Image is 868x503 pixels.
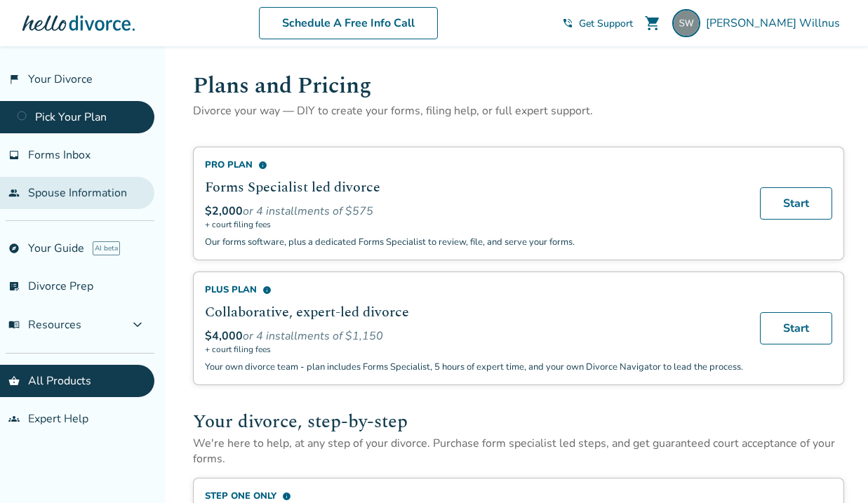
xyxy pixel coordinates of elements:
[205,219,743,230] span: + court filing fees
[706,15,846,31] span: [PERSON_NAME] Willnus
[205,203,243,219] span: $2,000
[579,17,633,30] span: Get Support
[644,15,661,32] span: shopping_cart
[193,436,844,467] p: We're here to help, at any step of your divorce. Purchase form specialist led steps, and get guar...
[205,236,743,248] p: Our forms software, plus a dedicated Forms Specialist to review, file, and serve your forms.
[205,159,743,171] div: Pro Plan
[205,490,743,502] div: Step One Only
[205,328,243,344] span: $4,000
[8,187,20,199] span: people
[8,281,20,292] span: list_alt_check
[760,312,832,344] a: Start
[8,243,20,254] span: explore
[672,9,700,37] img: shwrx1@gmail.com
[205,203,743,219] div: or 4 installments of $575
[205,283,743,296] div: Plus Plan
[193,408,844,436] h2: Your divorce, step-by-step
[205,344,743,355] span: + court filing fees
[205,328,743,344] div: or 4 installments of $1,150
[193,69,844,103] h1: Plans and Pricing
[259,7,438,39] a: Schedule A Free Info Call
[8,74,20,85] span: flag_2
[258,161,267,170] span: info
[8,149,20,161] span: inbox
[8,317,81,333] span: Resources
[205,302,743,323] h2: Collaborative, expert-led divorce
[8,413,20,424] span: groups
[798,436,868,503] iframe: Chat Widget
[760,187,832,220] a: Start
[262,286,272,295] span: info
[8,375,20,387] span: shopping_basket
[205,177,743,198] h2: Forms Specialist led divorce
[562,17,633,30] a: phone_in_talkGet Support
[282,492,291,501] span: info
[562,18,573,29] span: phone_in_talk
[129,316,146,333] span: expand_more
[28,147,91,163] span: Forms Inbox
[93,241,120,255] span: AI beta
[8,319,20,330] span: menu_book
[193,103,844,119] p: Divorce your way — DIY to create your forms, filing help, or full expert support.
[205,361,743,373] p: Your own divorce team - plan includes Forms Specialist, 5 hours of expert time, and your own Divo...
